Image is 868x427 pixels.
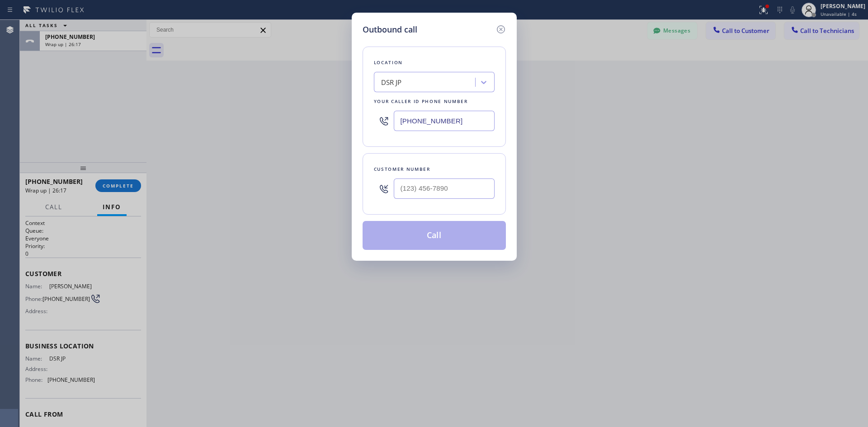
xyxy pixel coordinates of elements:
button: Call [363,221,506,250]
div: Location [374,58,495,67]
input: (123) 456-7890 [394,111,495,131]
h5: Outbound call [363,23,417,36]
div: DSR JP [381,77,402,88]
input: (123) 456-7890 [394,178,495,199]
div: Your caller id phone number [374,97,495,106]
div: Customer number [374,164,495,174]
